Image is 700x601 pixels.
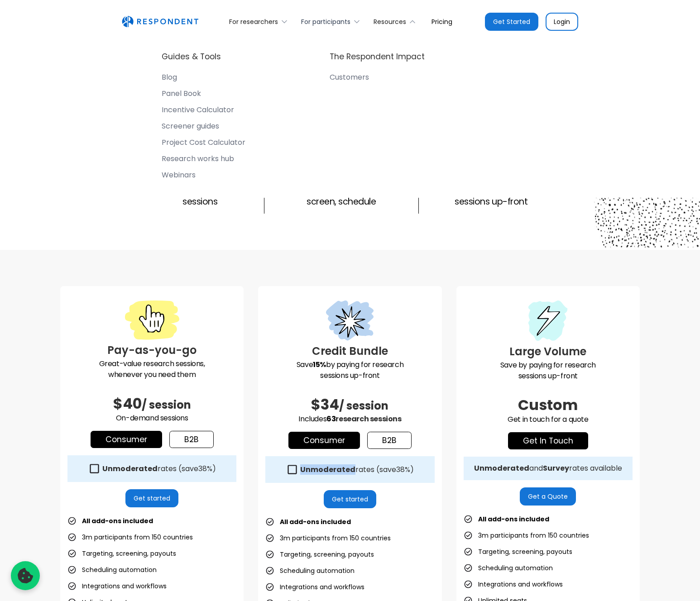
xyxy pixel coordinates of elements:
li: Targeting, screening, payouts [464,545,572,558]
li: Integrations and workflows [265,581,364,593]
span: 38% [198,463,212,474]
a: Get started [125,489,178,507]
a: Project Cost Calculator [162,138,245,151]
p: Includes [265,414,434,425]
div: Blog [162,73,177,82]
div: Project Cost Calculator [162,138,245,147]
a: Get Started [485,13,538,31]
li: Scheduling automation [265,564,355,577]
li: Integrations and workflows [464,578,563,591]
a: home [122,16,198,28]
div: rates (save ) [102,464,216,473]
strong: Unmoderated [300,464,355,475]
div: Research works hub [162,154,234,163]
strong: All add-ons included [82,516,153,525]
li: Scheduling automation [67,563,157,576]
span: / session [339,398,388,413]
a: Screener guides [162,122,245,134]
li: Targeting, screening, payouts [265,548,374,561]
li: Targeting, screening, payouts [67,547,176,560]
a: Incentive Calculator [162,105,245,118]
a: Panel Book [162,89,245,102]
div: For participants [296,11,369,32]
div: rates (save ) [300,465,414,474]
span: $40 [113,393,142,414]
div: Customers [330,73,369,82]
span: 63 [326,414,336,424]
h4: Guides & Tools [162,51,221,62]
li: Scheduling automation [464,562,553,574]
div: Resources [374,17,406,26]
span: 38% [396,464,410,475]
strong: 15% [313,359,326,370]
strong: All add-ons included [478,515,549,524]
div: Panel Book [162,89,201,98]
strong: Unmoderated [102,463,158,474]
p: Save by paying for research sessions up-front [265,359,434,381]
div: Webinars [162,171,196,180]
a: b2b [169,431,214,448]
span: research sessions [336,414,401,424]
div: Resources [369,11,424,32]
a: Pricing [424,11,460,32]
a: Consumer [91,431,162,448]
a: Blog [162,73,245,86]
p: Save by paying for research sessions up-front [464,360,633,382]
div: For researchers [229,17,278,26]
h4: The Respondent Impact [330,51,425,62]
a: b2b [367,432,412,449]
span: / session [142,397,191,412]
a: Customers [330,73,425,86]
li: 3m participants from 150 countries [265,532,391,544]
a: get in touch [508,432,588,449]
li: 3m participants from 150 countries [464,529,589,542]
li: 3m participants from 150 countries [67,531,193,544]
p: On-demand sessions [67,413,236,424]
a: Login [546,13,578,31]
a: Research works hub [162,154,245,167]
li: Integrations and workflows [67,580,167,592]
div: For participants [301,17,350,26]
div: and rates available [474,464,622,473]
strong: All add-ons included [280,517,351,526]
a: Consumer [288,432,360,449]
span: Custom [518,395,578,415]
div: For researchers [224,11,296,32]
div: Screener guides [162,122,219,131]
span: $34 [311,394,339,415]
h3: Credit Bundle [265,343,434,359]
a: Get started [324,490,377,508]
p: Great-value research sessions, whenever you need them [67,358,236,380]
a: Get a Quote [520,487,576,506]
div: Incentive Calculator [162,105,234,114]
h3: Pay-as-you-go [67,342,236,358]
p: Get in touch for a quote [464,414,633,425]
h3: Large Volume [464,343,633,360]
a: Webinars [162,171,245,183]
strong: Survey [543,463,569,473]
strong: Unmoderated [474,463,529,473]
img: Untitled UI logotext [122,16,198,28]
